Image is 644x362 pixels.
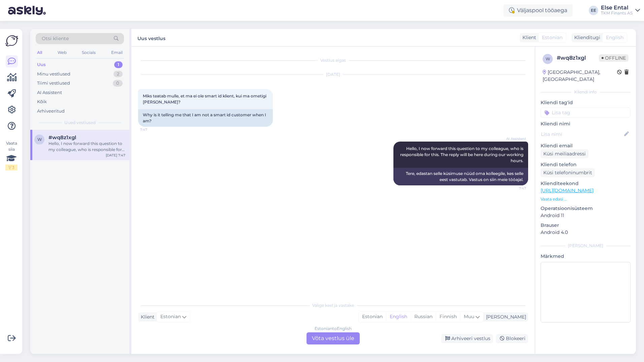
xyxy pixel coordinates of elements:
div: Finnish [436,312,460,322]
span: #wq8z1xgl [49,134,76,141]
label: Uus vestlus [137,33,165,42]
div: Arhiveeri vestlus [441,334,493,343]
div: [PERSON_NAME] [483,313,526,321]
div: All [36,48,43,57]
span: English [606,34,623,41]
div: Kõik [37,98,47,105]
div: Socials [80,48,97,57]
div: English [386,312,411,322]
span: AI Assistent [501,136,526,141]
p: Kliendi tag'id [541,99,631,106]
div: Klienditugi [572,34,600,41]
p: Android 4.0 [541,229,631,236]
div: Else Ental [601,5,633,10]
span: Offline [599,54,629,62]
p: Vaata edasi ... [541,196,631,202]
p: Android 11 [541,212,631,219]
div: Küsi meiliaadressi [541,149,588,158]
p: Kliendi email [541,142,631,149]
span: w [546,56,550,61]
span: 7:47 [140,127,165,132]
div: Kliendi info [541,89,631,95]
div: Klient [138,313,155,321]
div: Estonian to English [315,326,352,332]
span: Uued vestlused [64,120,96,126]
span: Otsi kliente [42,35,69,42]
span: Estonian [542,34,562,41]
div: [DATE] 7:47 [106,153,125,158]
p: Märkmed [541,253,631,260]
div: AI Assistent [37,89,62,96]
div: TKM Finants AS [601,10,633,16]
div: Võta vestlus üle [307,332,360,344]
p: Brauser [541,222,631,229]
div: 2 [114,71,123,78]
div: Klient [520,34,536,41]
span: Hello, I now forward this question to my colleague, who is responsible for this. The reply will b... [400,146,524,163]
div: Estonian [359,312,386,322]
div: Arhiveeritud [37,108,65,115]
input: Lisa nimi [541,130,623,138]
div: Uus [37,61,46,68]
div: [DATE] [138,71,528,78]
div: Valige keel ja vastake [138,302,528,308]
div: 1 [114,61,123,68]
div: Väljaspool tööaega [504,4,573,17]
div: Why is it telling me that I am not a smart id customer when I am? [138,109,273,127]
div: Minu vestlused [37,71,70,78]
div: # wq8z1xgl [557,54,599,62]
div: Russian [411,312,436,322]
div: [PERSON_NAME] [541,243,631,249]
div: EE [589,6,598,15]
div: Küsi telefoninumbrit [541,168,595,177]
div: Blokeeri [496,334,528,343]
span: 7:47 [501,186,526,191]
input: Lisa tag [541,108,631,118]
div: Tiimi vestlused [37,80,70,87]
p: Operatsioonisüsteem [541,205,631,212]
p: Klienditeekond [541,180,631,187]
span: Muu [464,313,474,320]
img: Askly Logo [5,34,18,47]
div: Email [110,48,124,57]
div: [GEOGRAPHIC_DATA], [GEOGRAPHIC_DATA] [543,69,617,83]
div: 0 [113,80,123,87]
div: 1 / 3 [5,164,18,171]
div: Web [56,48,68,57]
div: Hello, I now forward this question to my colleague, who is responsible for this. The reply will b... [49,141,125,153]
span: w [37,137,42,142]
span: Miks teatab mulle, et ma ei ole smart id klient, kui ma ometigi [PERSON_NAME]? [143,93,267,104]
p: Kliendi telefon [541,161,631,168]
a: [URL][DOMAIN_NAME] [541,187,593,193]
a: Else EntalTKM Finants AS [601,5,640,16]
div: Tere, edastan selle küsimuse nüüd oma kolleegile, kes selle eest vastutab. Vastus on siin meie tö... [393,168,528,185]
p: Kliendi nimi [541,120,631,127]
div: Vestlus algas [138,57,528,63]
div: Vaata siia [5,140,18,171]
span: Estonian [160,313,181,321]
